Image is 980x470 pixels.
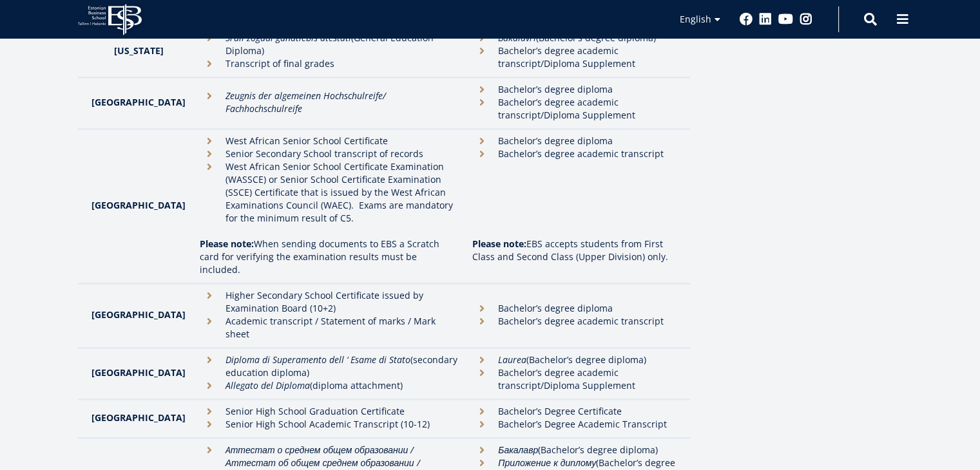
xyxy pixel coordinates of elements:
a: Instagram [800,13,812,26]
li: Senior Secondary School transcript of records [200,147,460,160]
li: West African Senior School Certificate Examination (WASSCE) or Senior School Certificate Examinat... [200,160,460,225]
li: Bachelor’s degree academic transcript/Diploma Supplement [472,44,677,70]
li: Bachelor’s degree academic transcript/Diploma Supplement [472,366,677,392]
li: Bachelor’s degree diploma [472,83,677,96]
li: Bachelor’s degree diploma [472,302,677,315]
em: Zeugnis der algemeinen Hochschulreife/ Fachhochschulreife [226,89,386,115]
em: Allegato del Diploma [226,379,310,391]
strong: [GEOGRAPHIC_DATA] [91,308,186,321]
li: Senior High School Graduation Certificate [200,405,460,418]
strong: Please note: [200,238,254,250]
li: (Bachelor’s degree diploma) [472,444,677,456]
a: Youtube [778,13,793,26]
li: (diploma attachment) [200,379,460,392]
strong: [GEOGRAPHIC_DATA] [91,96,186,108]
p: When sending documents to EBS a Scratch card for verifying the examination results must be included. [200,238,460,276]
strong: [GEOGRAPHIC_DATA] [91,411,186,424]
li: Transcript of final grades [200,57,460,70]
em: Laurea [498,353,526,366]
li: Bachelor’s degree academic transcript [472,315,677,328]
li: Senior High School Academic Transcript (10-12) [200,418,460,431]
strong: [GEOGRAPHIC_DATA] [91,199,186,211]
p: EBS accepts students from First Class and Second Class (Upper Division) only. [472,238,677,263]
em: Бакалавр [498,444,538,456]
li: Bachelor’s Degree Certificate [472,405,677,418]
strong: Please note: [472,238,526,250]
li: Higher Secondary School Certificate issued by Examination Board (10+2) [200,289,460,315]
strong: [US_STATE] [114,44,164,57]
a: Linkedin [759,13,772,26]
li: (secondary education diploma) [200,353,460,379]
li: Bachelor’s degree academic transcript/Diploma Supplement [472,96,677,122]
li: Bachelor’s degree academic transcript [472,147,677,160]
li: Bachelor’s degree diploma [472,135,677,147]
li: West African Senior School Certificate [200,135,460,147]
li: (Bachelor’s degree diploma) [472,353,677,366]
li: Academic transcript / Statement of marks / Mark sheet [200,315,460,341]
strong: [GEOGRAPHIC_DATA] [91,366,186,379]
li: (General Education Diploma) [200,32,460,57]
em: Diploma di Superamento dell ‘ Esame di Stato [226,353,410,366]
li: Bachelor’s Degree Academic Transcript [472,418,677,431]
em: Приложение к диплому [498,456,596,469]
a: Facebook [740,13,753,26]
